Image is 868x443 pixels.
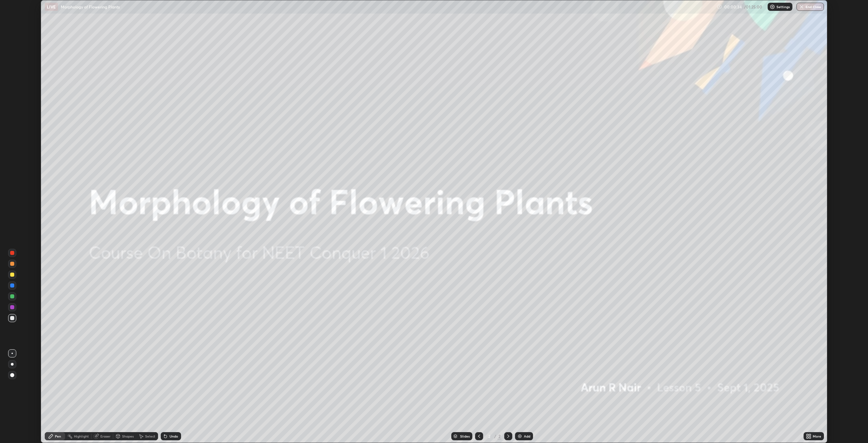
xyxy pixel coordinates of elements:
p: Settings [776,5,790,8]
button: End Class [796,3,824,11]
div: Pen [55,435,61,438]
img: add-slide-button [517,433,522,439]
div: / [494,434,496,438]
div: Highlight [74,435,89,438]
div: More [813,435,821,438]
div: Select [145,435,155,438]
div: Shapes [122,435,134,438]
img: class-settings-icons [770,4,775,10]
p: Morphology of Flowering Plants [61,4,120,10]
img: end-class-cross [799,4,804,10]
div: Eraser [100,435,111,438]
div: 2 [486,434,493,438]
div: Slides [460,435,470,438]
div: Add [524,435,530,438]
div: 2 [497,433,501,439]
p: LIVE [47,4,56,10]
div: Undo [170,435,178,438]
